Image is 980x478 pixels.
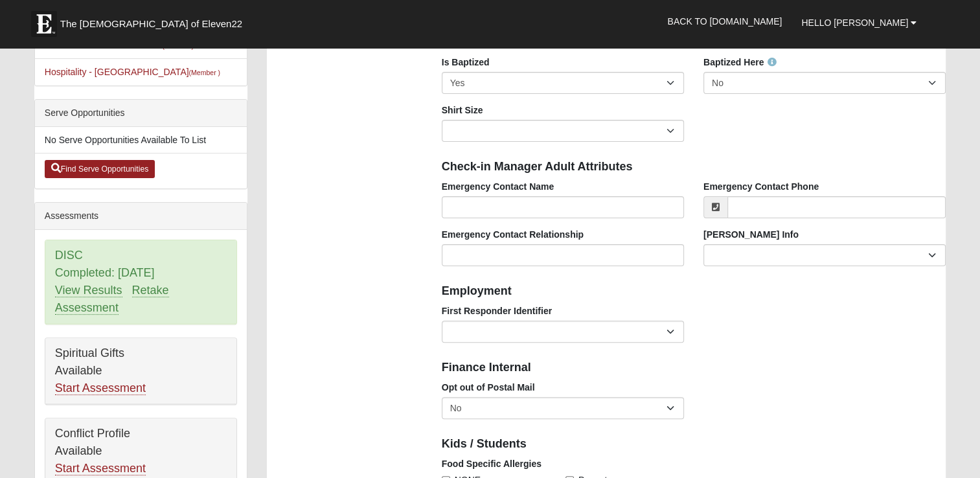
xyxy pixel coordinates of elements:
[45,240,236,324] div: DISC Completed: [DATE]
[442,361,946,375] h4: Finance Internal
[442,304,552,317] label: First Responder Identifier
[35,100,247,127] div: Serve Opportunities
[792,6,926,39] a: Hello [PERSON_NAME]
[801,17,908,28] span: Hello [PERSON_NAME]
[657,5,792,38] a: Back to [DOMAIN_NAME]
[45,67,220,77] a: Hospitality - [GEOGRAPHIC_DATA](Member )
[35,127,247,154] li: No Serve Opportunities Available To List
[60,17,242,30] span: The [DEMOGRAPHIC_DATA] of Eleven22
[25,5,284,37] a: The [DEMOGRAPHIC_DATA] of Eleven22
[442,228,584,241] label: Emergency Contact Relationship
[442,56,490,69] label: Is Baptized
[31,11,57,37] img: Eleven22 logo
[442,104,483,117] label: Shirt Size
[55,284,122,297] a: View Results
[442,437,946,451] h4: Kids / Students
[442,381,535,394] label: Opt out of Postal Mail
[55,462,146,475] a: Start Assessment
[703,228,799,241] label: [PERSON_NAME] Info
[703,180,819,193] label: Emergency Contact Phone
[703,56,777,69] label: Baptized Here
[442,457,541,470] label: Food Specific Allergies
[189,69,220,76] small: (Member )
[55,381,146,395] a: Start Assessment
[442,160,946,174] h4: Check-in Manager Adult Attributes
[35,203,247,230] div: Assessments
[45,338,236,404] div: Spiritual Gifts Available
[442,180,554,193] label: Emergency Contact Name
[45,160,155,178] a: Find Serve Opportunities
[442,284,946,299] h4: Employment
